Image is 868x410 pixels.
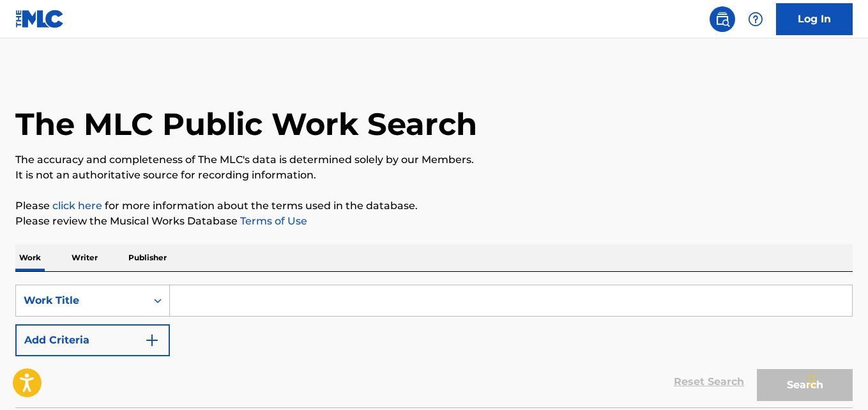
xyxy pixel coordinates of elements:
[808,361,816,400] div: Sürükle
[15,168,853,183] p: It is not an authoritative source for recording information.
[804,349,868,410] iframe: Chat Widget
[776,3,853,35] a: Log In
[15,198,853,214] p: Please for more information about the terms used in the database.
[15,324,170,356] button: Add Criteria
[15,244,45,271] p: Work
[52,200,102,212] a: click here
[125,244,171,271] p: Publisher
[804,349,868,410] div: Sohbet Aracı
[15,10,65,28] img: MLC Logo
[748,12,763,27] img: help
[24,293,139,308] div: Work Title
[68,244,102,271] p: Writer
[15,152,853,168] p: The accuracy and completeness of The MLC's data is determined solely by our Members.
[144,333,160,348] img: 9d2ae6d4665cec9f34b9.svg
[743,6,768,32] div: Help
[238,215,307,227] a: Terms of Use
[15,285,853,407] form: Search Form
[15,105,477,143] h1: The MLC Public Work Search
[715,12,730,27] img: search
[15,214,853,229] p: Please review the Musical Works Database
[710,6,735,32] a: Public Search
